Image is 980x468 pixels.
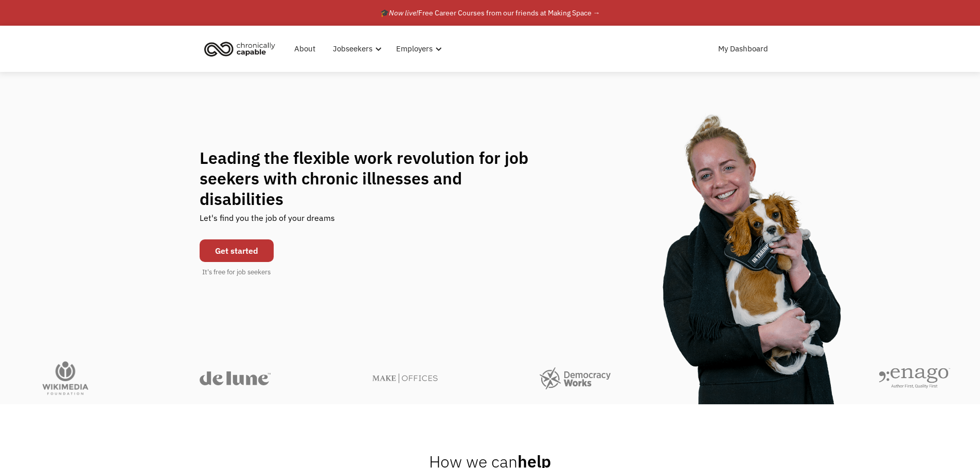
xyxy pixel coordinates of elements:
div: Jobseekers [333,43,372,55]
a: My Dashboard [712,32,774,65]
a: home [201,38,283,60]
div: Employers [396,43,433,55]
div: It's free for job seekers [202,267,271,277]
em: Now live! [389,8,418,17]
div: Let's find you the job of your dreams [200,209,335,234]
div: Jobseekers [327,32,385,65]
img: Chronically Capable logo [201,38,278,60]
div: Employers [390,32,445,65]
a: Get started [200,239,274,262]
h1: Leading the flexible work revolution for job seekers with chronic illnesses and disabilities [200,147,548,209]
div: 🎓 Free Career Courses from our friends at Making Space → [380,7,600,19]
a: About [288,32,322,65]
